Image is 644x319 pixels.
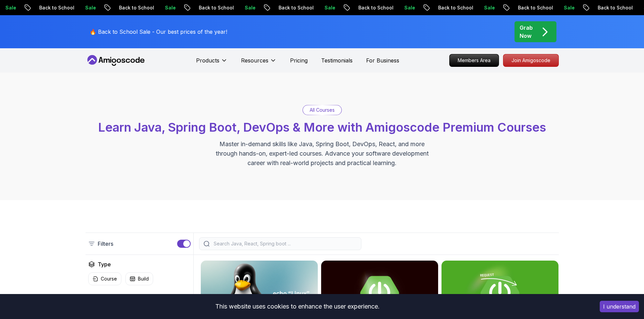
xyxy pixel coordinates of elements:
[5,299,590,314] div: This website uses cookies to enhance the user experience.
[473,4,495,11] p: Sale
[310,107,335,113] p: All Courses
[188,4,234,11] p: Back to School
[553,4,575,11] p: Sale
[241,56,277,70] button: Resources
[600,301,639,312] button: Accept cookies
[450,54,499,67] p: Members Area
[196,56,219,64] p: Products
[209,139,436,168] p: Master in-demand skills like Java, Spring Boot, DevOps, React, and more through hands-on, expert-...
[154,4,176,11] p: Sale
[212,240,357,247] input: Search Java, React, Spring boot ...
[290,56,308,64] a: Pricing
[449,54,499,67] a: Members Area
[108,4,154,11] p: Back to School
[321,56,353,64] a: Testimonials
[138,275,149,282] p: Build
[268,4,314,11] p: Back to School
[503,54,559,67] a: Join Amigoscode
[587,4,633,11] p: Back to School
[28,4,74,11] p: Back to School
[196,56,228,70] button: Products
[503,54,558,67] p: Join Amigoscode
[348,4,393,11] p: Back to School
[393,4,415,11] p: Sale
[90,28,227,36] p: 🔥 Back to School Sale - Our best prices of the year!
[98,260,111,268] h2: Type
[314,4,335,11] p: Sale
[125,272,153,285] button: Build
[520,24,533,40] p: Grab Now
[366,56,399,64] a: For Business
[507,4,553,11] p: Back to School
[101,275,117,282] p: Course
[427,4,473,11] p: Back to School
[234,4,256,11] p: Sale
[98,120,546,135] span: Learn Java, Spring Boot, DevOps & More with Amigoscode Premium Courses
[88,272,121,285] button: Course
[98,240,113,248] p: Filters
[74,4,96,11] p: Sale
[241,56,268,64] p: Resources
